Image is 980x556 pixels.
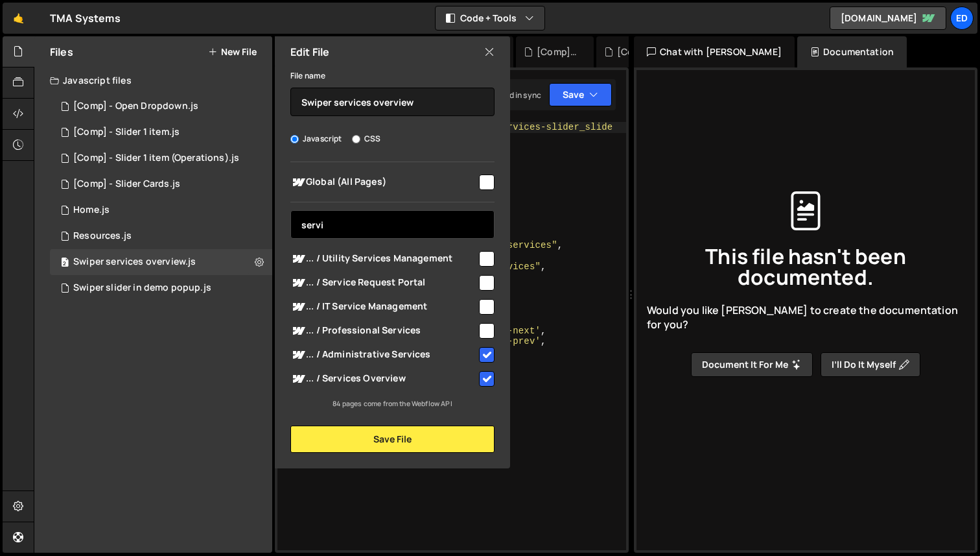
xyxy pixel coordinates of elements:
[73,178,180,190] div: [Comp] - Slider Cards.js
[821,352,920,377] button: I’ll do it myself
[50,10,121,26] div: TMA Systems
[290,45,329,59] h2: Edit File
[34,67,272,93] div: Javascript files
[50,197,272,223] div: 15745/41882.js
[290,251,477,267] span: ... / Utility Services Management
[73,204,110,216] div: Home.js
[332,399,452,408] small: 84 pages come from the Webflow API
[61,258,69,269] span: 2
[50,223,272,249] div: 15745/44306.js
[537,45,578,58] div: [Comp] - Slider Cards.js
[73,256,196,268] div: Swiper services overview.js
[290,175,477,190] span: Global (All Pages)
[50,249,272,275] div: Swiper services overview.js
[290,88,495,116] input: Name
[691,352,813,377] button: Document it for me
[950,6,974,30] a: Ed
[647,246,964,287] span: This file hasn't been documented.
[549,83,612,106] button: Save
[73,127,180,138] div: [Comp] - Slider 1 item.js
[290,371,477,387] span: ... / Services Overview
[50,93,272,119] div: 15745/41947.js
[290,69,325,82] label: File name
[290,426,495,453] button: Save File
[73,230,132,242] div: Resources.js
[290,210,495,239] input: Search pages
[290,347,477,363] span: ... / Administrative Services
[617,45,659,58] div: [Comp] - Slider 1 item (Operations).js
[290,132,342,145] label: Javascript
[50,171,272,197] div: 15745/42002.js
[50,145,272,171] div: 15745/41948.js
[352,132,380,145] label: CSS
[634,36,795,67] div: Chat with [PERSON_NAME]
[50,119,272,145] div: 15745/41885.js
[73,282,211,294] div: Swiper slider in demo popup.js
[73,152,239,164] div: [Comp] - Slider 1 item (Operations).js
[290,135,299,143] input: Javascript
[647,303,964,332] span: Would you like [PERSON_NAME] to create the documentation for you?
[436,6,544,30] button: Code + Tools
[50,45,73,59] h2: Files
[797,36,907,67] div: Documentation
[50,275,272,301] div: 15745/43499.js
[73,101,198,112] div: [Comp] - Open Dropdown.js
[208,47,257,57] button: New File
[3,3,34,34] a: 🤙
[290,299,477,315] span: ... / IT Service Management
[290,323,477,339] span: ... / Professional Services
[290,275,477,291] span: ... / Service Request Portal
[830,6,946,30] a: [DOMAIN_NAME]
[352,135,360,143] input: CSS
